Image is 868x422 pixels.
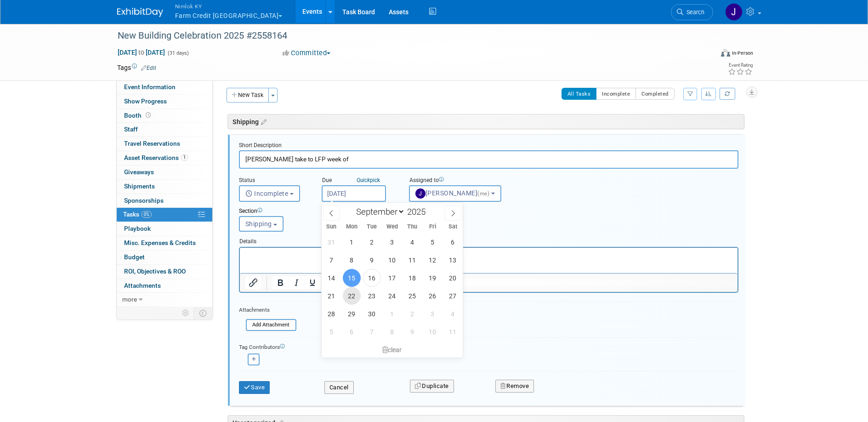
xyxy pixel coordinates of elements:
span: September 28, 2025 [323,305,340,323]
select: Month [352,206,405,217]
span: Booth not reserved yet [144,112,153,119]
span: Search [683,9,704,16]
button: Underline [305,276,320,289]
span: September 8, 2025 [343,251,361,269]
span: October 9, 2025 [403,323,421,341]
span: Giveaways [124,168,154,176]
span: Thu [402,224,422,230]
button: New Task [227,88,269,103]
span: August 31, 2025 [323,233,340,251]
a: Staff [117,123,212,137]
span: September 1, 2025 [343,233,361,251]
span: October 7, 2025 [363,323,381,341]
a: Misc. Expenses & Credits [117,236,212,250]
span: to [137,49,146,56]
span: Nimlok KY [175,1,283,11]
span: Sun [322,224,342,230]
span: Booth [124,112,153,119]
span: (me) [477,190,489,197]
a: Search [671,4,713,20]
span: September 4, 2025 [403,233,421,251]
a: Refresh [720,88,735,100]
span: Tue [362,224,382,230]
span: Tasks [123,211,152,218]
span: Staff [124,125,138,133]
button: Save [239,381,270,394]
span: [PERSON_NAME] [415,189,491,197]
a: ROI, Objectives & ROO [117,265,212,279]
span: September 15, 2025 [343,269,361,287]
div: New Building Celebration 2025 #2558164 [114,28,699,44]
span: October 6, 2025 [343,323,361,341]
span: September 5, 2025 [424,233,442,251]
span: 0% [142,211,152,218]
input: Year [405,206,432,217]
button: Completed [635,88,675,100]
span: [DATE] [DATE] [117,48,165,57]
a: more [117,293,212,307]
img: ExhibitDay [117,8,163,17]
button: All Tasks [562,88,597,100]
span: September 6, 2025 [444,233,462,251]
span: September 13, 2025 [444,251,462,269]
span: October 3, 2025 [424,305,442,323]
button: Cancel [324,381,354,394]
span: October 1, 2025 [383,305,401,323]
span: October 8, 2025 [383,323,401,341]
span: Shipments [124,182,155,190]
div: Attachments [239,306,296,314]
div: Status [239,177,308,185]
button: Shipping [239,216,284,232]
div: Short Description [239,142,738,150]
div: Event Rating [728,63,753,68]
span: Attachments [124,282,161,289]
iframe: Rich Text Area [240,248,738,273]
a: Quickpick [355,177,382,184]
a: Playbook [117,222,212,236]
a: Booth [117,109,212,123]
span: Sponsorships [124,197,164,204]
td: Toggle Event Tabs [193,307,212,319]
a: Tasks0% [117,208,212,222]
button: Insert/edit link [245,276,261,289]
span: Travel Reservations [124,140,180,147]
span: Sat [443,224,463,230]
div: Assigned to [409,177,523,185]
span: September 9, 2025 [363,251,381,269]
span: Mon [341,224,362,230]
a: Attachments [117,279,212,293]
a: Budget [117,251,212,264]
button: Bold [272,276,288,289]
span: October 5, 2025 [323,323,340,341]
td: Tags [117,63,156,72]
button: Committed [279,48,334,58]
span: September 14, 2025 [323,269,340,287]
span: September 20, 2025 [444,269,462,287]
span: Playbook [124,225,151,232]
span: September 12, 2025 [424,251,442,269]
span: Shipping [245,220,272,228]
a: Giveaways [117,165,212,179]
div: Tag Contributors [239,342,738,351]
span: September 26, 2025 [424,287,442,305]
span: September 16, 2025 [363,269,381,287]
span: Wed [382,224,402,230]
input: Due Date [322,185,386,202]
span: September 19, 2025 [424,269,442,287]
span: September 22, 2025 [343,287,361,305]
div: Details [239,234,738,246]
span: 1 [181,154,188,161]
button: Incomplete [239,185,300,202]
span: September 7, 2025 [323,251,340,269]
span: Show Progress [124,97,167,105]
span: September 27, 2025 [444,287,462,305]
div: clear [322,342,463,358]
div: Shipping [227,114,744,129]
span: September 3, 2025 [383,233,401,251]
span: September 24, 2025 [383,287,401,305]
button: Incomplete [596,88,636,100]
div: In-Person [732,50,753,57]
span: Incomplete [245,190,289,197]
a: Show Progress [117,95,212,108]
